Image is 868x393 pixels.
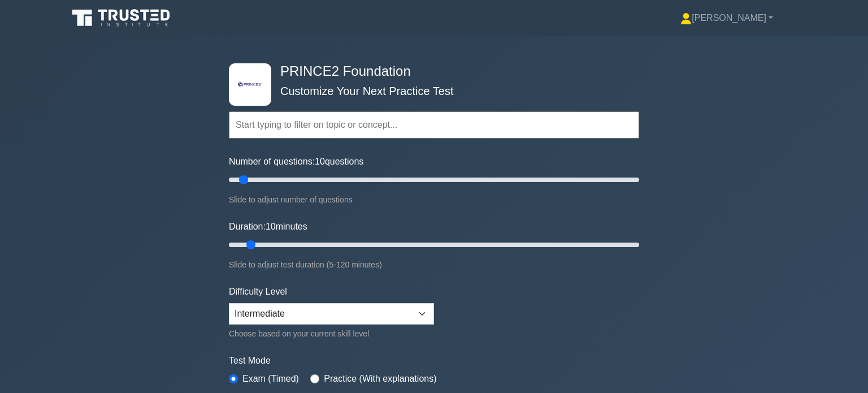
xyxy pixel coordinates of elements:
[229,111,639,139] input: Start typing to filter on topic or concept...
[324,372,436,386] label: Practice (With explanations)
[229,327,434,340] div: Choose based on your current skill level
[229,285,287,299] label: Difficulty Level
[229,258,639,271] div: Slide to adjust test duration (5-120 minutes)
[229,220,307,234] label: Duration: minutes
[229,155,363,169] label: Number of questions: questions
[315,157,325,166] span: 10
[229,193,639,206] div: Slide to adjust number of questions
[276,63,584,80] h4: PRINCE2 Foundation
[653,7,800,29] a: [PERSON_NAME]
[242,372,299,386] label: Exam (Timed)
[229,354,639,368] label: Test Mode
[266,222,276,231] span: 10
